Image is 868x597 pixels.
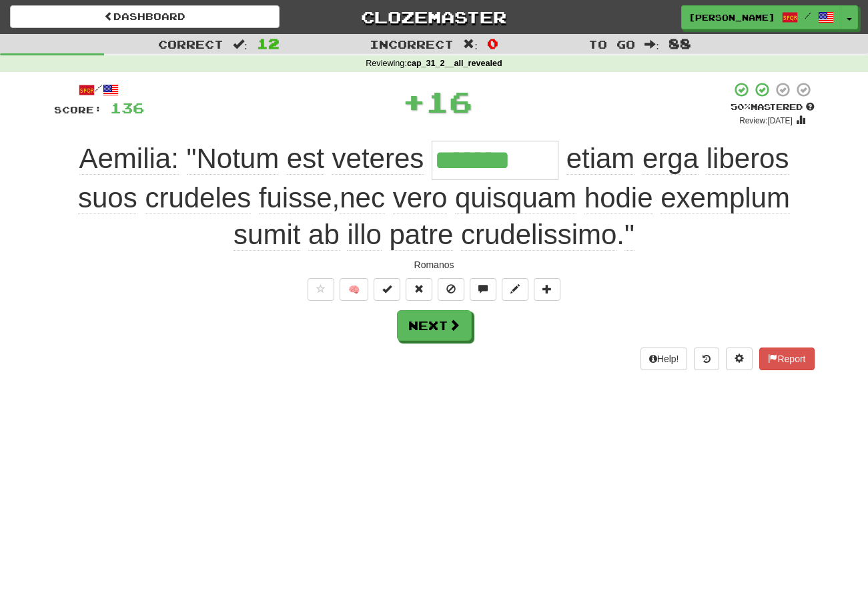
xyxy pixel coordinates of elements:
span: exemplum [661,182,790,214]
span: sumit [234,219,300,251]
div: / [54,81,144,98]
span: Score: [54,104,102,115]
button: Report [759,348,814,370]
span: : [644,39,659,50]
button: Next [397,310,472,341]
span: ab [308,219,340,251]
span: liberos [707,143,789,175]
small: Review: [DATE] [739,116,793,125]
span: : [233,39,248,50]
span: 136 [110,99,144,116]
div: Mastered [731,101,815,113]
span: crudeles [145,182,251,214]
span: vero [393,182,448,214]
span: hodie [584,182,653,214]
span: : [463,39,478,50]
span: 88 [669,35,691,51]
button: Round history (alt+y) [694,348,719,370]
div: Romanos [54,258,815,271]
span: 0 [487,35,498,51]
button: 🧠 [340,278,368,301]
span: [PERSON_NAME] [689,11,775,23]
span: Correct [158,37,224,51]
button: Set this sentence to 100% Mastered (alt+m) [374,278,400,301]
span: , . [78,143,790,250]
span: "Notum [187,143,280,175]
span: / [805,11,811,20]
span: fuisse [259,182,332,214]
span: illo [347,219,381,251]
span: To go [588,37,635,51]
a: Dashboard [10,5,280,28]
button: Edit sentence (alt+d) [502,278,528,301]
span: 12 [257,35,280,51]
span: erga [642,143,699,175]
span: " [624,219,634,251]
button: Favorite sentence (alt+f) [308,278,334,301]
span: Aemilia: [79,143,179,175]
span: Incorrect [370,37,454,51]
button: Reset to 0% Mastered (alt+r) [406,278,432,301]
button: Add to collection (alt+a) [534,278,560,301]
a: [PERSON_NAME] / [681,5,841,29]
span: etiam [566,143,635,175]
button: Ignore sentence (alt+i) [438,278,464,301]
span: est [287,143,324,175]
strong: cap_31_2__all_revealed [407,59,502,68]
button: Help! [640,348,688,370]
span: nec [340,182,385,214]
a: Clozemaster [300,5,569,29]
span: suos [78,182,137,214]
span: patre [390,219,454,251]
span: + [402,81,426,121]
span: crudelissimo [461,219,616,251]
span: quisquam [455,182,576,214]
span: 50 % [731,101,751,112]
span: veteres [332,143,424,175]
span: 16 [426,85,472,118]
button: Discuss sentence (alt+u) [470,278,496,301]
